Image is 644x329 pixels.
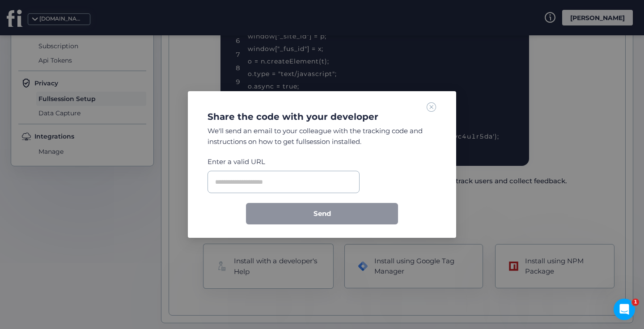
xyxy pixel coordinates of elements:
div: Enter a valid URL [208,156,360,167]
div: We'll send an email to your colleague with the tracking code and instructions on how to get fulls... [208,126,436,147]
button: Send [246,203,398,224]
span: 1 [632,299,639,306]
iframe: Intercom live chat [614,299,635,320]
div: Share the code with your developer [208,111,436,122]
